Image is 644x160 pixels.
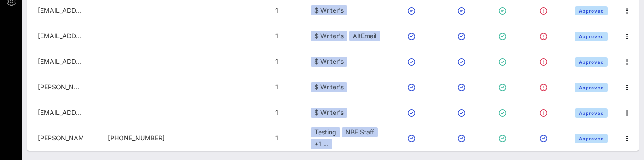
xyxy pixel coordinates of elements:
span: Approved [578,110,603,116]
span: Approved [578,85,603,90]
div: $ Writer's [311,82,347,92]
div: $ Writer's [311,31,347,41]
div: 1 [243,23,311,49]
button: Approved [575,83,608,92]
span: [PERSON_NAME][EMAIL_ADDRESS][PERSON_NAME][DOMAIN_NAME] [38,83,252,91]
button: Approved [575,108,608,118]
span: Approved [578,136,603,141]
button: Approved [575,134,608,143]
button: Approved [575,6,608,15]
span: Approved [578,8,603,14]
span: [EMAIL_ADDRESS][DOMAIN_NAME] [38,32,147,40]
span: [EMAIL_ADDRESS][DOMAIN_NAME] [38,108,147,116]
span: Approved [578,34,603,39]
div: 1 [243,74,311,100]
span: +13107731004 [108,134,165,142]
span: Approved [578,59,603,65]
div: $ Writer's [311,108,347,118]
div: $ Writer's [311,57,347,67]
div: 1 [243,125,311,151]
div: AltEmail [349,31,380,41]
div: $ Writer's [311,5,347,15]
div: 1 [243,100,311,125]
div: +1 ... [311,139,332,149]
span: [EMAIL_ADDRESS][DOMAIN_NAME] [38,6,147,14]
div: 1 [243,49,311,74]
span: [EMAIL_ADDRESS][DOMAIN_NAME] [38,57,147,65]
button: Approved [575,32,608,41]
button: Approved [575,57,608,67]
div: Testing [311,127,340,137]
div: NBF Staff [342,127,378,137]
p: [PERSON_NAME].m… [38,125,83,151]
